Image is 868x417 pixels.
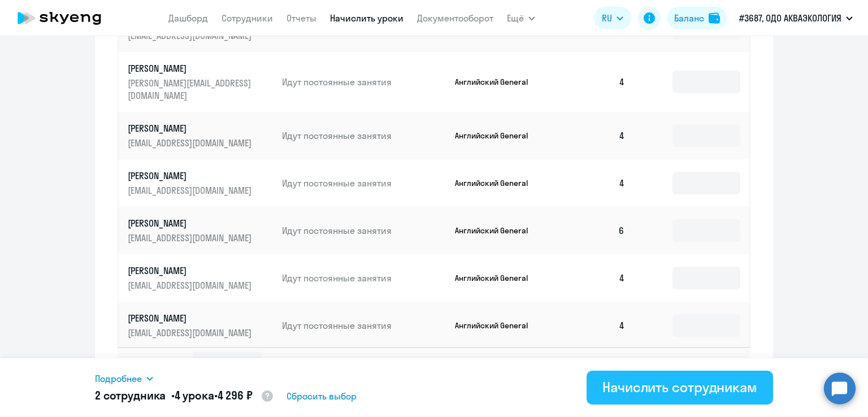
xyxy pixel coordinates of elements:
[555,112,634,159] td: 4
[602,11,612,25] span: RU
[128,264,273,292] a: [PERSON_NAME][EMAIL_ADDRESS][DOMAIN_NAME]
[128,170,254,182] p: [PERSON_NAME]
[455,225,540,236] p: Английский General
[175,388,214,402] span: 4 урока
[555,159,634,207] td: 4
[218,388,253,402] span: 4 296 ₽
[128,137,254,149] p: [EMAIL_ADDRESS][DOMAIN_NAME]
[128,279,254,292] p: [EMAIL_ADDRESS][DOMAIN_NAME]
[287,389,357,403] span: Сбросить выбор
[455,77,540,87] p: Английский General
[128,312,254,324] p: [PERSON_NAME]
[128,122,254,134] p: [PERSON_NAME]
[667,7,727,29] button: Балансbalance
[507,11,524,25] span: Ещё
[709,12,720,24] img: balance
[282,177,446,189] p: Идут постоянные занятия
[594,7,631,29] button: RU
[674,11,704,25] div: Баланс
[128,62,273,102] a: [PERSON_NAME][PERSON_NAME][EMAIL_ADDRESS][DOMAIN_NAME]
[587,371,773,405] button: Начислить сотрудникам
[95,372,142,385] span: Подробнее
[128,62,254,75] p: [PERSON_NAME]
[128,122,273,149] a: [PERSON_NAME][EMAIL_ADDRESS][DOMAIN_NAME]
[282,76,446,88] p: Идут постоянные занятия
[455,131,540,141] p: Английский General
[128,217,273,244] a: [PERSON_NAME][EMAIL_ADDRESS][DOMAIN_NAME]
[128,327,254,339] p: [EMAIL_ADDRESS][DOMAIN_NAME]
[282,319,446,332] p: Идут постоянные занятия
[95,388,274,405] h5: 2 сотрудника • •
[282,129,446,142] p: Идут постоянные занятия
[128,184,254,197] p: [EMAIL_ADDRESS][DOMAIN_NAME]
[282,272,446,284] p: Идут постоянные занятия
[128,170,273,197] a: [PERSON_NAME][EMAIL_ADDRESS][DOMAIN_NAME]
[168,12,208,24] a: Дашборд
[555,207,634,254] td: 6
[602,378,757,396] div: Начислить сотрудникам
[555,254,634,302] td: 4
[455,320,540,331] p: Английский General
[330,12,403,24] a: Начислить уроки
[282,224,446,237] p: Идут постоянные занятия
[128,312,273,339] a: [PERSON_NAME][EMAIL_ADDRESS][DOMAIN_NAME]
[128,264,254,277] p: [PERSON_NAME]
[455,178,540,188] p: Английский General
[287,12,316,24] a: Отчеты
[555,52,634,112] td: 4
[507,7,535,29] button: Ещё
[128,77,254,102] p: [PERSON_NAME][EMAIL_ADDRESS][DOMAIN_NAME]
[222,12,273,24] a: Сотрудники
[417,12,493,24] a: Документооборот
[734,5,858,32] button: #3687, ОДО АКВАЭКОЛОГИЯ
[128,232,254,244] p: [EMAIL_ADDRESS][DOMAIN_NAME]
[128,217,254,229] p: [PERSON_NAME]
[739,11,841,25] p: #3687, ОДО АКВАЭКОЛОГИЯ
[555,302,634,349] td: 4
[455,273,540,283] p: Английский General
